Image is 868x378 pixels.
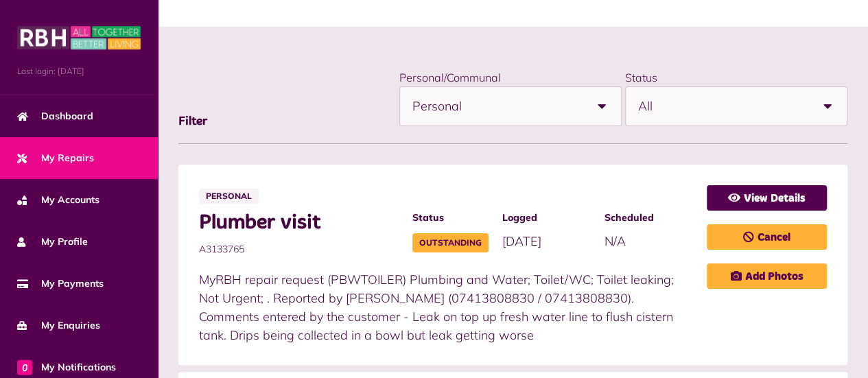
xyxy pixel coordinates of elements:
[707,263,827,289] a: Add Photos
[17,65,141,78] span: Last login: [DATE]
[412,233,489,252] span: Outstanding
[17,360,116,375] span: My Notifications
[605,233,626,249] span: N/A
[605,211,693,225] span: Scheduled
[17,276,104,291] span: My Payments
[17,359,32,375] span: 0
[199,242,399,257] span: A3133765
[638,87,808,126] span: All
[707,224,827,250] a: Cancel
[17,193,99,207] span: My Accounts
[17,24,141,51] img: MyRBH
[199,189,259,204] span: Personal
[17,151,94,165] span: My Repairs
[502,233,541,249] span: [DATE]
[399,71,501,84] label: Personal/Communal
[502,211,591,225] span: Logged
[707,185,827,211] a: View Details
[17,235,88,249] span: My Profile
[17,318,100,333] span: My Enquiries
[17,109,93,123] span: Dashboard
[199,270,693,344] p: MyRBH repair request (PBWTOILER) Plumbing and Water; Toilet/WC; Toilet leaking; Not Urgent; . Rep...
[625,71,657,84] label: Status
[412,211,489,225] span: Status
[178,115,207,128] span: Filter
[199,211,399,235] span: Plumber visit
[412,87,583,126] span: Personal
